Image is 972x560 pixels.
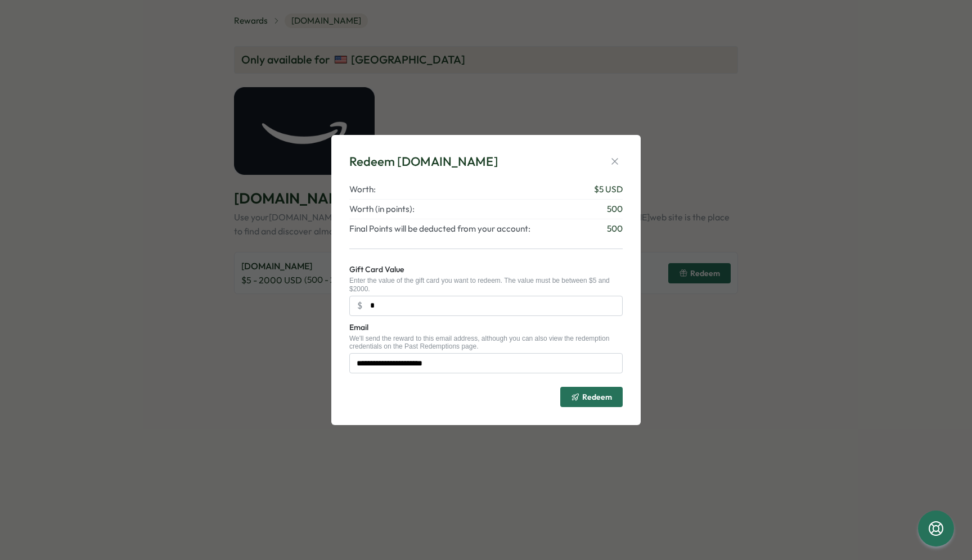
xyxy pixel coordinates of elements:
[349,277,623,293] div: Enter the value of the gift card you want to redeem. The value must be between $5 and $2000.
[349,183,376,196] span: Worth:
[607,203,623,215] span: 500
[594,183,623,196] span: $ 5 USD
[349,322,368,334] label: Email
[560,387,623,407] button: Redeem
[349,153,498,170] div: Redeem [DOMAIN_NAME]
[582,393,612,401] span: Redeem
[607,223,623,235] span: 500
[349,264,404,276] label: Gift Card Value
[349,223,530,235] span: Final Points will be deducted from your account:
[349,203,415,215] span: Worth (in points):
[349,335,623,351] div: We'll send the reward to this email address, although you can also view the redemption credential...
